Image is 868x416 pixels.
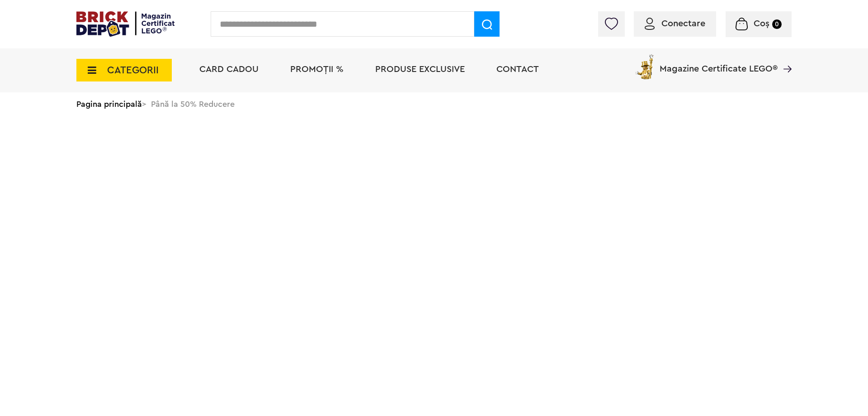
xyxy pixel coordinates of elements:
[661,19,705,28] span: Conectare
[76,100,142,108] a: Pagina principală
[660,53,778,73] span: Magazine Certificate LEGO®
[375,65,465,74] a: Produse exclusive
[290,65,344,74] a: PROMOȚII %
[199,65,259,74] a: Card Cadou
[772,19,782,29] small: 0
[107,65,159,75] span: CATEGORII
[754,19,769,28] span: Coș
[76,92,792,116] div: > Până la 50% Reducere
[778,53,792,62] a: Magazine Certificate LEGO®
[496,65,539,74] a: Contact
[645,19,705,28] a: Conectare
